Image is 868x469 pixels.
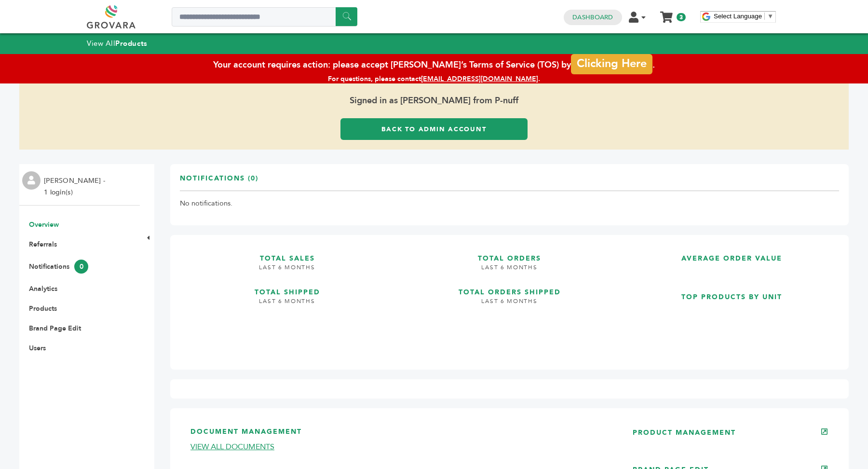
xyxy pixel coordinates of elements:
[29,220,59,229] a: Overview
[180,245,394,263] h3: TOTAL SALES
[29,240,57,249] a: Referrals
[180,174,258,191] h3: Notifications (0)
[402,278,617,297] h3: TOTAL ORDERS SHIPPED
[44,175,108,198] li: [PERSON_NAME] - 1 login(s)
[402,263,617,279] h4: LAST 6 MONTHS
[19,83,849,118] span: Signed in as [PERSON_NAME] from P-nuff
[402,297,617,313] h4: LAST 6 MONTHS
[29,304,57,313] a: Products
[764,13,765,20] span: ​
[74,260,88,274] span: 0
[190,427,604,442] h3: DOCUMENT MANAGEMENT
[180,191,839,216] td: No notifications.
[29,344,46,353] a: Users
[340,118,528,140] a: Back to Admin Account
[180,278,394,297] h3: TOTAL SHIPPED
[677,13,686,21] span: 3
[624,245,839,263] h3: AVERAGE ORDER VALUE
[572,13,613,22] a: Dashboard
[571,53,652,73] a: Clicking Here
[767,13,773,20] span: ▼
[29,284,57,293] a: Analytics
[402,245,617,263] h3: TOTAL ORDERS
[29,262,88,271] a: Notifications0
[87,39,148,48] a: View AllProducts
[421,74,538,83] a: [EMAIL_ADDRESS][DOMAIN_NAME]
[190,441,274,452] a: VIEW ALL DOCUMENTS
[624,283,839,302] h3: TOP PRODUCTS BY UNIT
[29,324,81,333] a: Brand Page Edit
[180,297,394,313] h4: LAST 6 MONTHS
[22,171,41,190] img: profile.png
[714,13,773,20] a: Select Language​
[661,9,672,19] a: My Cart
[115,39,147,48] strong: Products
[624,245,839,276] a: AVERAGE ORDER VALUE
[402,245,617,352] a: TOTAL ORDERS LAST 6 MONTHS TOTAL ORDERS SHIPPED LAST 6 MONTHS
[714,13,762,20] span: Select Language
[633,428,736,437] a: PRODUCT MANAGEMENT
[180,245,394,352] a: TOTAL SALES LAST 6 MONTHS TOTAL SHIPPED LAST 6 MONTHS
[172,7,357,27] input: Search a product or brand...
[180,263,394,279] h4: LAST 6 MONTHS
[624,283,839,352] a: TOP PRODUCTS BY UNIT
